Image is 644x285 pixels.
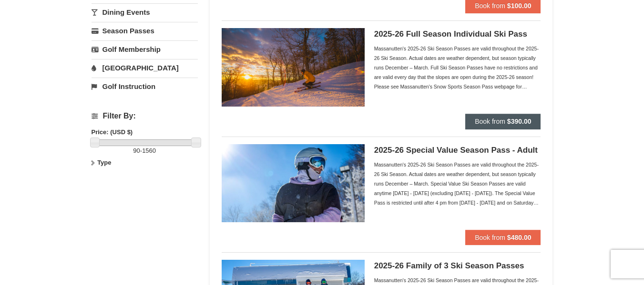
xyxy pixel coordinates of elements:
button: Book from $390.00 [465,114,541,129]
h5: 2025-26 Special Value Season Pass - Adult [374,146,541,155]
div: Massanutten's 2025-26 Ski Season Passes are valid throughout the 2025-26 Ski Season. Actual dates... [374,160,541,207]
button: Book from $480.00 [465,230,541,245]
strong: $390.00 [507,118,532,125]
a: Golf Instruction [92,78,198,95]
strong: Price: (USD $) [92,128,133,136]
a: [GEOGRAPHIC_DATA] [92,59,198,77]
label: - [92,146,198,156]
span: 90 [133,147,140,154]
h5: 2025-26 Family of 3 Ski Season Passes [374,261,541,271]
div: Massanutten's 2025-26 Ski Season Passes are valid throughout the 2025-26 Ski Season. Actual dates... [374,44,541,91]
img: 6619937-208-2295c65e.jpg [222,28,365,106]
h4: Filter By: [92,112,198,120]
img: 6619937-198-dda1df27.jpg [222,144,365,222]
h5: 2025-26 Full Season Individual Ski Pass [374,29,541,39]
a: Dining Events [92,3,198,21]
strong: $480.00 [507,234,532,241]
a: Golf Membership [92,40,198,58]
strong: $100.00 [507,2,532,10]
strong: Type [97,159,111,166]
a: Season Passes [92,22,198,39]
span: 1560 [142,147,156,154]
span: Book from [475,118,505,125]
span: Book from [475,2,505,10]
span: Book from [475,234,505,241]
